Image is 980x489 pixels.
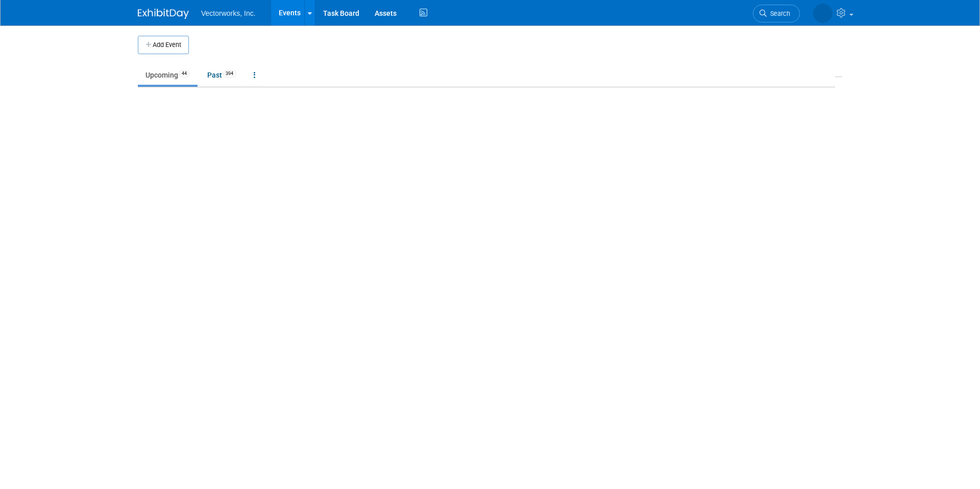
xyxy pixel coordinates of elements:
span: 394 [223,70,236,78]
a: Upcoming44 [138,65,198,85]
span: Search [767,10,790,17]
a: Search [753,5,800,22]
span: 44 [179,70,190,78]
span: Vectorworks, Inc. [201,9,256,17]
button: Add Event [138,36,189,54]
img: ExhibitDay [138,9,189,19]
img: Tania Arabian [813,4,832,23]
a: Past394 [200,65,244,85]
